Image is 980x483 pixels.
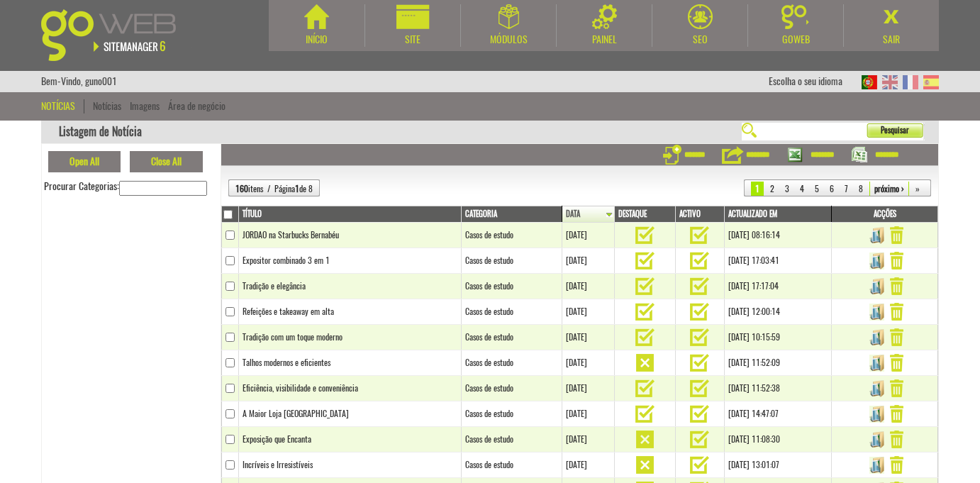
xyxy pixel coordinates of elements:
[48,151,121,172] button: Open All
[618,209,674,220] a: Destaque
[879,4,904,29] img: Sair
[562,248,614,274] td: [DATE]
[239,401,462,427] td: A Maior Loja [GEOGRAPHIC_DATA]
[461,350,562,376] td: Casos de estudo
[635,303,655,321] img: activo.png
[866,457,888,474] img: Gerir Imagens
[832,206,938,223] th: Acções
[866,355,888,372] img: Gerir Imagens
[690,303,709,321] img: activo.png
[239,453,462,478] td: Incríveis e Irresistíveis
[911,182,924,196] a: »
[724,325,831,350] td: [DATE] 10:15:59
[232,179,316,199] div: itens / Página de 8
[866,329,888,346] img: Gerir Imagens
[690,379,709,397] img: activo.png
[903,75,918,89] img: FR
[890,379,903,397] img: Remover
[890,354,903,372] img: Remover
[728,209,830,220] a: Actualizado em
[866,304,888,321] img: Gerir Imagens
[866,380,888,397] img: Gerir Imagens
[724,427,831,453] td: [DATE] 11:08:30
[724,376,831,401] td: [DATE] 11:52:38
[690,277,709,295] img: activo.png
[566,209,613,220] a: Data
[562,453,614,478] td: [DATE]
[562,401,614,427] td: [DATE]
[866,227,888,244] img: Gerir Imagens
[724,223,831,248] td: [DATE] 08:16:14
[690,456,709,474] img: activo.png
[751,182,764,196] span: 1
[890,226,903,244] img: Remover
[636,431,654,448] img: inactivo.png
[635,252,655,270] img: activo.png
[461,274,562,299] td: Casos de estudo
[239,350,462,376] td: Talhos modernos e eficientes
[635,328,655,346] img: activo.png
[461,248,562,274] td: Casos de estudo
[235,183,248,194] strong: 160
[396,4,430,29] img: Site
[239,325,462,350] td: Tradição com um toque moderno
[461,299,562,325] td: Casos de estudo
[866,406,888,423] img: Gerir Imagens
[465,209,560,220] a: Categoria
[239,427,462,453] td: Exposição que Encanta
[869,182,909,196] a: próximo ›
[724,274,831,299] td: [DATE] 17:17:04
[890,456,903,474] img: Remover
[168,99,225,113] a: Área de negócio
[867,123,909,138] span: Pesquisar
[562,223,614,248] td: [DATE]
[562,325,614,350] td: [DATE]
[866,252,888,270] img: Gerir Imagens
[239,223,462,248] td: JORDAO na Starbucks Bernabéu
[811,182,823,196] a: 5
[781,4,811,29] img: Goweb
[724,453,831,478] td: [DATE] 13:01:07
[461,427,562,453] td: Casos de estudo
[690,226,709,244] img: activo.png
[269,33,364,47] div: Início
[635,379,655,397] img: activo.png
[41,99,84,113] div: Notícias
[690,328,709,346] img: activo.png
[690,252,709,270] img: activo.png
[890,405,903,423] img: Remover
[688,4,713,29] img: SEO
[41,9,192,61] img: Goweb
[41,121,939,144] div: Listagem de Notícia
[890,252,903,270] img: Remover
[882,75,898,89] img: EN
[769,71,857,92] div: Escolha o seu idioma
[304,4,329,29] img: Início
[796,182,808,196] a: 4
[748,33,843,47] div: Goweb
[840,182,852,196] a: 7
[636,354,654,372] img: inactivo.png
[866,431,888,448] img: Gerir Imagens
[679,209,722,220] a: Activo
[890,303,903,321] img: Remover
[724,248,831,274] td: [DATE] 17:03:41
[461,223,562,248] td: Casos de estudo
[562,427,614,453] td: [DATE]
[635,405,655,423] img: activo.png
[690,354,709,372] img: activo.png
[130,99,160,113] a: Imagens
[461,401,562,427] td: Casos de estudo
[890,277,903,295] img: Remover
[844,33,939,47] div: Sair
[93,99,121,113] a: Notícias
[499,4,519,29] img: Módulos
[239,248,462,274] td: Expositor combinado 3 em 1
[652,33,747,47] div: SEO
[781,182,794,196] a: 3
[41,71,117,92] div: Bem-Vindo, guno001
[461,376,562,401] td: Casos de estudo
[239,376,462,401] td: Eficiência, visibilidade e conveniência
[890,328,903,346] img: Remover
[461,325,562,350] td: Casos de estudo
